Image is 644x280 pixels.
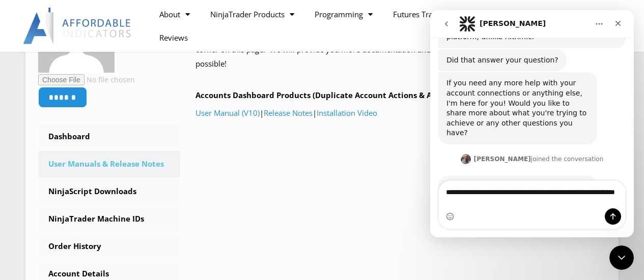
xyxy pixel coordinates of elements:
[195,108,260,118] a: User Manual (V10)
[195,90,520,100] b: Accounts Dashboard Products (Duplicate Account Actions & Account Risk Manager) –
[317,108,377,118] a: Installation Video
[264,108,313,118] a: Release Notes
[38,178,180,205] a: NinjaScript Downloads
[8,166,195,260] div: Joel says…
[38,206,180,232] a: NinjaTrader Machine IDs
[23,8,132,44] img: LogoAI | Affordable Indicators – NinjaTrader
[149,3,499,49] nav: Menu
[16,202,24,210] button: Emoji picker
[9,171,195,198] textarea: Message…
[609,245,634,270] iframe: Intercom live chat
[8,166,167,238] div: Hey [PERSON_NAME]! I can assure you that I am working on a solution to copy trades with multiple ...
[175,198,191,214] button: Send a message…
[149,26,198,49] a: Reviews
[149,3,200,26] a: About
[383,3,468,26] a: Futures Trading
[38,233,180,260] a: Order History
[430,10,634,237] iframe: Intercom live chat
[38,123,180,150] a: Dashboard
[38,151,180,177] a: User Manuals & Release Notes
[304,3,383,26] a: Programming
[200,3,304,26] a: NinjaTrader Products
[195,106,606,120] p: | |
